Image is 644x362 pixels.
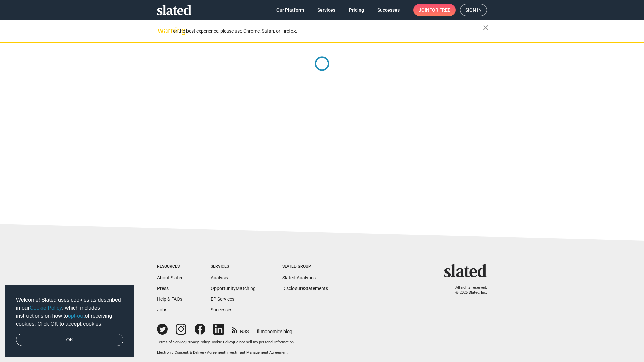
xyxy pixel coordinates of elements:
[233,340,234,344] span: |
[157,264,184,269] div: Resources
[211,307,232,312] a: Successes
[448,285,487,295] p: All rights reserved. © 2025 Slated, Inc.
[211,264,256,269] div: Services
[158,26,166,35] mat-icon: warning
[210,340,211,344] span: |
[257,329,265,334] span: film
[276,4,304,16] span: Our Platform
[349,4,364,16] span: Pricing
[16,296,123,328] span: Welcome! Slated uses cookies as described in our , which includes instructions on how to of recei...
[234,340,294,345] button: Do not sell my personal information
[429,4,450,16] span: for free
[157,350,225,355] a: Electronic Consent & Delivery Agreement
[68,313,85,319] a: opt-out
[157,307,167,312] a: Jobs
[30,305,62,311] a: Cookie Policy
[157,296,182,302] a: Help & FAQs
[226,350,288,355] a: Investment Management Agreement
[271,4,309,16] a: Our Platform
[465,4,482,16] span: Sign in
[257,323,292,335] a: filmonomics blog
[282,264,328,269] div: Slated Group
[211,275,228,280] a: Analysis
[282,275,316,280] a: Slated Analytics
[482,24,490,32] mat-icon: close
[185,340,186,344] span: |
[211,340,233,344] a: Cookie Policy
[372,4,405,16] a: Successes
[157,286,169,291] a: Press
[16,334,123,346] a: dismiss cookie message
[225,350,226,355] span: |
[282,286,328,291] a: DisclosureStatements
[5,285,134,357] div: cookieconsent
[186,340,210,344] a: Privacy Policy
[232,324,249,335] a: RSS
[317,4,335,16] span: Services
[343,4,369,16] a: Pricing
[157,340,185,344] a: Terms of Service
[157,275,184,280] a: About Slated
[460,4,487,16] a: Sign in
[170,26,483,36] div: For the best experience, please use Chrome, Safari, or Firefox.
[211,286,256,291] a: OpportunityMatching
[419,4,450,16] span: Join
[413,4,456,16] a: Joinfor free
[312,4,341,16] a: Services
[377,4,400,16] span: Successes
[211,296,234,302] a: EP Services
